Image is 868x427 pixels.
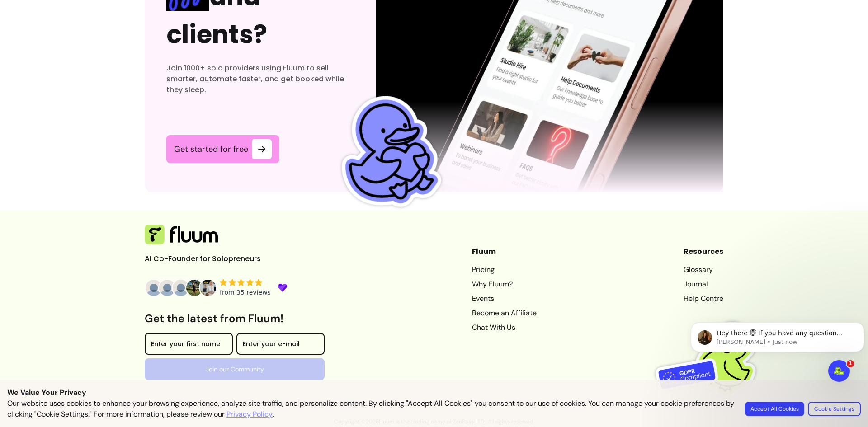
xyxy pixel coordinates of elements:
iframe: Intercom live chat [828,360,850,382]
a: Chat With Us [472,322,537,333]
a: Why Fluum? [472,279,537,290]
a: Become an Affiliate [472,308,537,319]
img: Fluum Logo [145,225,218,244]
a: Help Centre [684,293,723,304]
img: Fluum Duck sticker [321,86,454,219]
input: Enter your e-mail [243,341,318,350]
a: Privacy Policy [226,409,273,420]
a: Glossary [684,264,723,275]
span: Get started for free [174,144,248,155]
header: Resources [684,246,723,257]
button: Accept All Cookies [745,402,804,416]
a: Journal [684,279,723,290]
header: Fluum [472,246,537,257]
input: Enter your first name [151,341,226,350]
h3: Get the latest from Fluum! [145,311,325,326]
iframe: Intercom notifications message [687,303,868,403]
a: Events [472,293,537,304]
p: AI Co-Founder for Solopreneurs [145,253,280,264]
img: Fluum is GDPR compliant [656,303,769,416]
p: We Value Your Privacy [7,387,861,398]
button: Cookie Settings [808,402,861,416]
a: Pricing [472,264,537,275]
span: 1 [847,360,854,367]
a: Get started for free [166,135,279,163]
h3: Join 1000+ solo providers using Fluum to sell smarter, automate faster, and get booked while they... [166,63,354,95]
p: Our website uses cookies to enhance your browsing experience, analyze site traffic, and personali... [7,398,734,420]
